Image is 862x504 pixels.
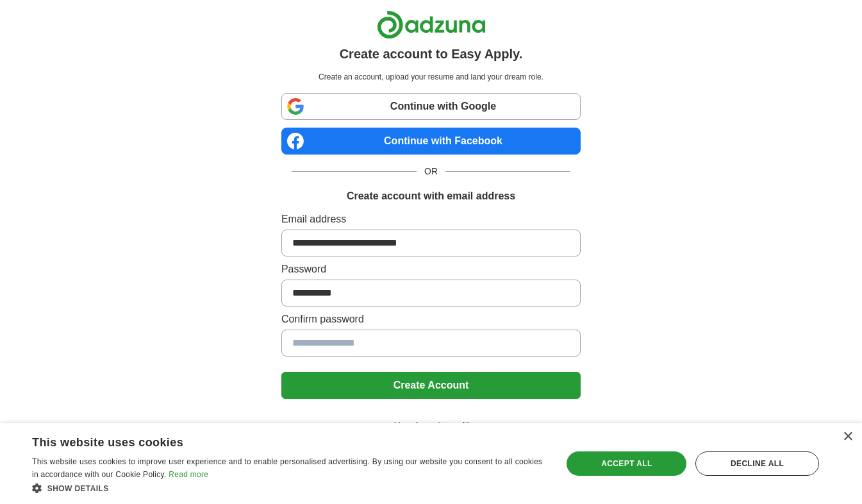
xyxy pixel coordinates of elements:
a: Continue with Google [281,93,581,120]
span: Already registered? [385,419,477,433]
h1: Create account with email address [347,189,515,204]
label: Confirm password [281,312,581,327]
label: Email address [281,212,581,227]
span: This website uses cookies to improve user experience and to enable personalised advertising. By u... [32,457,542,479]
a: Read more, opens a new window [169,470,208,479]
img: Adzuna logo [377,10,486,39]
label: Password [281,262,581,277]
span: Show details [47,484,109,493]
a: Continue with Facebook [281,128,581,155]
div: Show details [32,482,547,494]
div: Accept all [567,451,686,476]
h1: Create account to Easy Apply. [340,44,523,63]
div: Close [843,432,852,442]
span: OR [417,165,445,178]
p: Create an account, upload your resume and land your dream role. [284,71,578,83]
div: This website uses cookies [32,431,515,450]
div: Decline all [695,451,819,476]
button: Create Account [281,372,581,399]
